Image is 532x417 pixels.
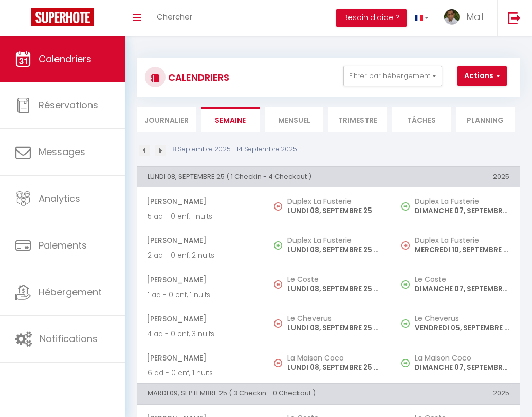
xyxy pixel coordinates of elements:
[466,10,484,23] span: Mat
[287,244,382,255] p: LUNDI 08, SEPTEMBRE 25 - 17:00
[415,197,509,205] h5: Duplex La Fusterie
[343,66,442,86] button: Filtrer par hébergement
[457,66,507,86] button: Actions
[146,231,254,250] span: [PERSON_NAME]
[137,384,392,404] th: MARDI 09, SEPTEMBRE 25 ( 3 Checkin - 0 Checkout )
[392,107,451,132] li: Tâches
[401,280,410,289] img: NO IMAGE
[39,52,91,65] span: Calendriers
[287,354,382,362] h5: La Maison Coco
[328,107,387,132] li: Trimestre
[40,332,98,345] span: Notifications
[274,359,282,367] img: NO IMAGE
[287,236,382,244] h5: Duplex La Fusterie
[148,329,254,339] p: 4 ad - 0 enf, 3 nuits
[8,4,39,35] button: Ouvrir le widget de chat LiveChat
[415,362,509,373] p: DIMANCHE 07, SEPTEMBRE 25 - 17:00
[392,166,520,187] th: 2025
[336,9,407,27] button: Besoin d'aide ?
[137,107,196,132] li: Journalier
[401,202,410,211] img: NO IMAGE
[444,9,460,25] img: ...
[31,8,94,26] img: Super Booking
[287,323,382,333] p: LUNDI 08, SEPTEMBRE 25 - 10:00
[287,197,382,205] h5: Duplex La Fusterie
[39,99,98,111] span: Réservations
[287,205,382,216] p: LUNDI 08, SEPTEMBRE 25
[274,319,282,328] img: NO IMAGE
[508,11,521,24] img: logout
[148,290,254,300] p: 1 ad - 0 enf, 1 nuits
[415,323,509,333] p: VENDREDI 05, SEPTEMBRE 25 - 17:00
[166,66,229,89] h3: CALENDRIERS
[287,362,382,373] p: LUNDI 08, SEPTEMBRE 25 - 10:00
[148,211,254,222] p: 5 ad - 0 enf, 1 nuits
[415,205,509,216] p: DIMANCHE 07, SEPTEMBRE 25
[415,275,509,283] h5: Le Coste
[287,314,382,323] h5: Le Cheverus
[415,283,509,294] p: DIMANCHE 07, SEPTEMBRE 25 - 19:00
[146,270,254,290] span: [PERSON_NAME]
[274,202,282,211] img: NO IMAGE
[146,309,254,329] span: [PERSON_NAME]
[415,236,509,244] h5: Duplex La Fusterie
[287,283,382,294] p: LUNDI 08, SEPTEMBRE 25 - 10:00
[137,166,392,187] th: LUNDI 08, SEPTEMBRE 25 ( 1 Checkin - 4 Checkout )
[157,11,192,22] span: Chercher
[287,275,382,283] h5: Le Coste
[39,145,85,158] span: Messages
[274,280,282,289] img: NO IMAGE
[415,244,509,255] p: MERCREDI 10, SEPTEMBRE 25 - 09:00
[172,145,297,155] p: 8 Septembre 2025 - 14 Septembre 2025
[39,239,87,252] span: Paiements
[392,384,520,404] th: 2025
[148,368,254,378] p: 6 ad - 0 enf, 1 nuits
[415,354,509,362] h5: La Maison Coco
[401,241,410,250] img: NO IMAGE
[401,359,410,367] img: NO IMAGE
[201,107,260,132] li: Semaine
[39,192,80,205] span: Analytics
[401,319,410,328] img: NO IMAGE
[456,107,515,132] li: Planning
[146,192,254,211] span: [PERSON_NAME]
[39,286,102,298] span: Hébergement
[148,250,254,261] p: 2 ad - 0 enf, 2 nuits
[415,314,509,323] h5: Le Cheverus
[265,107,323,132] li: Mensuel
[146,348,254,368] span: [PERSON_NAME]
